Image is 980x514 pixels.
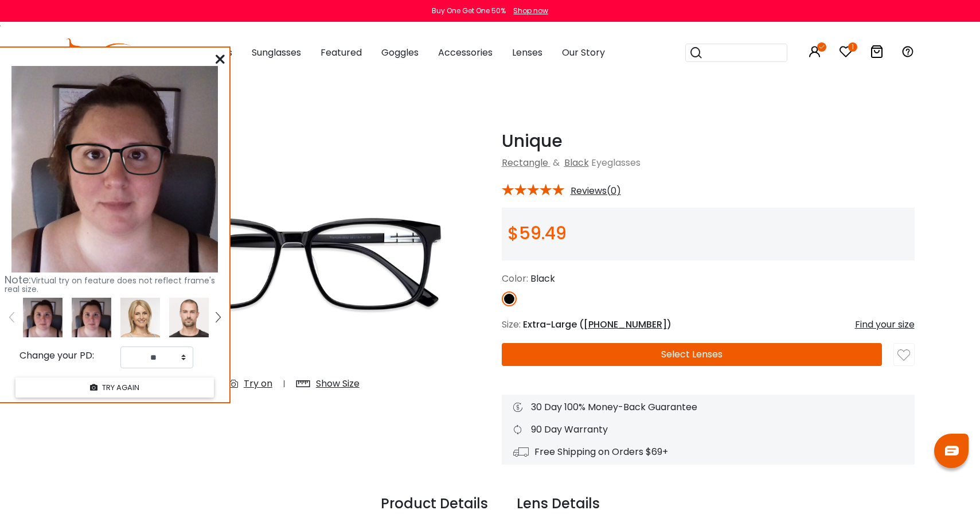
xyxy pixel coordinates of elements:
img: chat [945,446,959,455]
img: original.png [60,131,172,188]
span: Note: [5,272,31,287]
img: Unique Black Combination Eyeglasses , Fashion , SpringHinges , UniversalBridgeFit Frames from ABB... [132,131,455,400]
a: Black [564,156,589,169]
img: tryonModel7.png [120,298,160,337]
span: Our Story [562,46,605,59]
img: 249451.png [23,298,63,337]
span: [PHONE_NUMBER] [584,318,667,331]
img: tryonModel5.png [169,298,209,337]
span: $59.49 [507,221,567,246]
a: 1 [839,47,853,60]
span: Extra-Large ( ) [523,318,671,331]
img: like [897,349,910,361]
span: Color: [502,272,528,285]
div: Try on [244,377,272,391]
img: 249451.png [72,298,111,337]
div: Buy One Get One 50% [432,6,506,16]
div: Show Size [316,377,360,391]
img: right.png [216,312,220,322]
div: Free Shipping on Orders $69+ [513,445,903,459]
div: Shop now [513,6,548,16]
span: Lenses [512,46,542,59]
div: Find your size [855,318,915,332]
div: 30 Day 100% Money-Back Guarantee [513,400,903,414]
span: Reviews(0) [571,186,621,196]
span: Size: [502,318,521,331]
span: Virtual try on feature does not reflect frame's real size. [5,275,215,295]
button: TRY AGAIN [15,377,214,398]
img: 249451.png [11,66,218,272]
span: Featured [321,46,362,59]
span: Goggles [381,46,419,59]
h1: Unique [502,131,915,151]
img: abbeglasses.com [66,38,160,67]
span: Accessories [438,46,493,59]
a: Rectangle [502,156,548,169]
a: Shop now [507,6,548,15]
span: & [550,156,562,169]
div: 90 Day Warranty [513,423,903,437]
span: Black [530,272,555,285]
img: left.png [9,312,14,322]
span: Sunglasses [252,46,301,59]
i: 1 [848,42,857,52]
span: Eyeglasses [591,156,641,169]
button: Select Lenses [502,343,882,366]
